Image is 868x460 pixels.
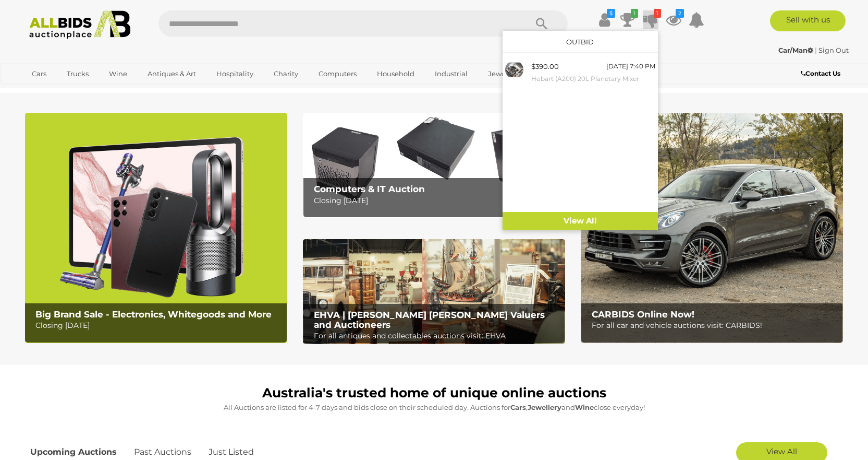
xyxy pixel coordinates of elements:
[314,194,559,207] p: Closing [DATE]
[643,10,658,29] a: 1
[30,386,838,400] h1: Australia's trusted home of unique online auctions
[592,309,694,320] b: CARBIDS Online Now!
[801,69,840,77] b: Contact Us
[25,113,287,343] a: Big Brand Sale - Electronics, Whitegoods and More Big Brand Sale - Electronics, Whitegoods and Mo...
[35,309,272,320] b: Big Brand Sale - Electronics, Whitegoods and More
[428,65,474,82] a: Industrial
[314,310,545,330] b: EHVA | [PERSON_NAME] [PERSON_NAME] Valuers and Auctioneers
[575,403,594,411] strong: Wine
[314,329,559,343] p: For all antiques and collectables auctions visit: EHVA
[303,239,565,345] a: EHVA | Evans Hastings Valuers and Auctioneers EHVA | [PERSON_NAME] [PERSON_NAME] Valuers and Auct...
[778,46,813,54] strong: Car/Man
[581,113,843,343] a: CARBIDS Online Now! CARBIDS Online Now! For all car and vehicle auctions visit: CARBIDS!
[606,61,655,72] div: [DATE] 7:40 PM
[654,9,661,18] i: 1
[370,65,421,82] a: Household
[141,65,203,82] a: Antiques & Art
[505,61,523,79] img: 53746-5b.jpg
[102,65,134,82] a: Wine
[597,10,613,29] a: $
[607,9,615,18] i: $
[531,73,655,85] small: Hobart (A200) 20L Planetary Mixer
[631,9,638,18] i: 1
[666,10,681,29] a: 2
[528,403,561,411] strong: Jewellery
[303,113,565,218] img: Computers & IT Auction
[60,65,95,82] a: Trucks
[566,38,594,46] a: Outbid
[314,184,425,194] b: Computers & IT Auction
[267,65,305,82] a: Charity
[766,446,797,456] span: View All
[531,61,559,73] div: $390.00
[676,9,684,18] i: 2
[770,10,846,31] a: Sell with us
[23,10,137,39] img: Allbids.com.au
[481,65,527,82] a: Jewellery
[516,10,568,37] button: Search
[30,402,838,414] p: All Auctions are listed for 4-7 days and bids close on their scheduled day. Auctions for , and cl...
[818,46,849,54] a: Sign Out
[303,239,565,345] img: EHVA | Evans Hastings Valuers and Auctioneers
[503,212,658,230] a: View All
[503,58,658,87] a: $390.00 [DATE] 7:40 PM Hobart (A200) 20L Planetary Mixer
[592,319,837,332] p: For all car and vehicle auctions visit: CARBIDS!
[303,113,565,218] a: Computers & IT Auction Computers & IT Auction Closing [DATE]
[815,46,817,54] span: |
[25,82,113,100] a: [GEOGRAPHIC_DATA]
[25,65,53,82] a: Cars
[801,68,843,79] a: Contact Us
[778,46,815,54] a: Car/Man
[620,10,635,29] a: 1
[210,65,260,82] a: Hospitality
[581,113,843,343] img: CARBIDS Online Now!
[25,113,287,343] img: Big Brand Sale - Electronics, Whitegoods and More
[312,65,363,82] a: Computers
[35,319,281,332] p: Closing [DATE]
[510,403,526,411] strong: Cars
